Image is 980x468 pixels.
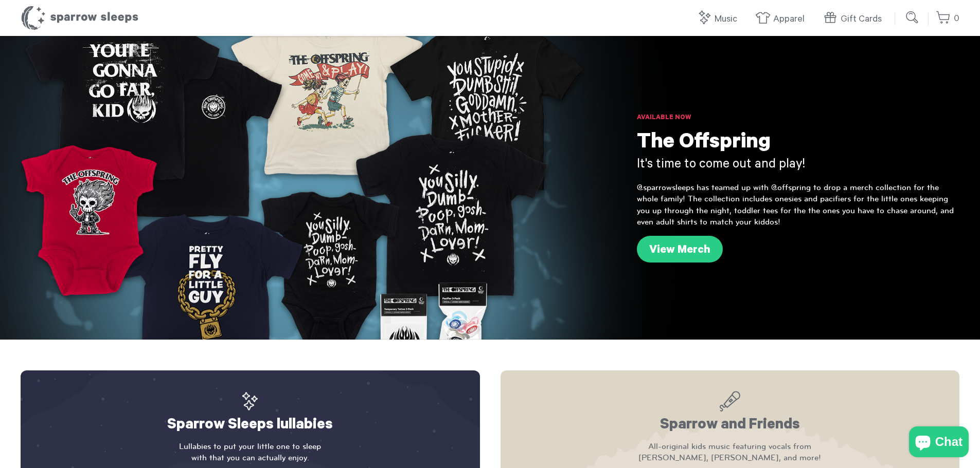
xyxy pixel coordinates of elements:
[823,8,887,30] a: Gift Cards
[521,452,939,463] span: [PERSON_NAME], [PERSON_NAME], and more!
[637,157,959,174] h3: It's time to come out and play!
[41,391,459,436] h2: Sparrow Sleeps lullabies
[521,391,939,436] h2: Sparrow and Friends
[902,7,923,28] input: Submit
[41,441,459,464] p: Lullabies to put your little one to sleep
[697,8,742,30] a: Music
[637,131,959,157] h1: The Offspring
[637,113,959,123] h6: Available Now
[41,452,459,463] span: with that you can actually enjoy.
[755,8,810,30] a: Apparel
[936,8,959,30] a: 0
[637,182,959,228] p: @sparrowsleeps has teamed up with @offspring to drop a merch collection for the whole family! The...
[521,441,939,464] p: All-original kids music featuring vocals from
[21,5,139,31] h1: Sparrow Sleeps
[906,426,972,460] inbox-online-store-chat: Shopify online store chat
[637,236,723,263] a: View Merch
